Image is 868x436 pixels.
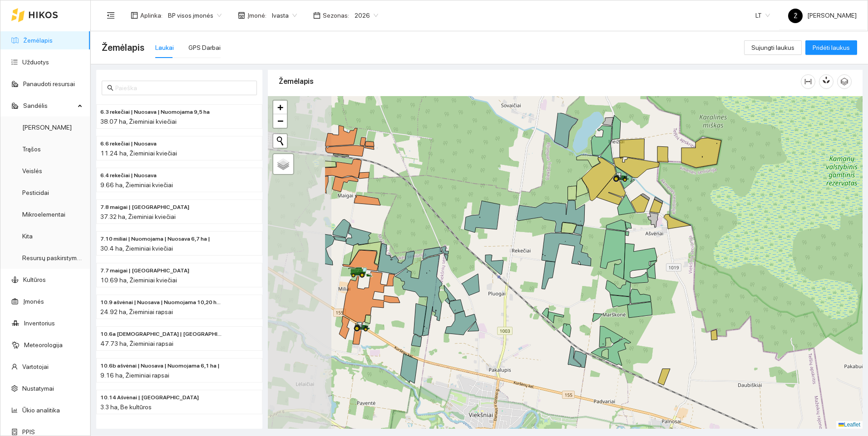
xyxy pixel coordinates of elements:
span: 37.32 ha, Žieminiai kviečiai [100,213,176,220]
a: Resursų paskirstymas [22,254,84,262]
span: − [277,115,283,126]
span: 7.7 maigai | Nuomojama [100,266,189,275]
a: Nustatymai [22,385,54,392]
span: 38.07 ha, Žieminiai kviečiai [100,118,177,125]
span: 2026 [355,9,378,22]
span: Pridėti laukus [813,43,850,53]
span: 9.66 ha, Žieminiai kviečiai [100,181,173,189]
a: Veislės [22,167,42,174]
a: Trąšos [22,145,41,153]
input: Paieška [115,83,252,93]
span: 6.6 rekečiai | Nuosava [100,140,157,148]
span: 9.16 ha, Žieminiai rapsai [100,372,169,379]
span: 10.6b ašvėnai | Nuosava | Nuomojama 6,1 ha | [100,362,220,370]
a: Užduotys [22,58,49,66]
span: 24.92 ha, Žieminiai rapsai [100,308,173,315]
span: calendar [313,12,321,19]
span: BP visos įmonės [168,9,222,22]
button: column-width [801,74,815,89]
span: column-width [801,78,815,85]
span: 10.6a ašvėnai | Nuomojama | Nuosava 6,0 ha | [100,330,222,339]
a: Zoom in [273,101,287,114]
span: 30.4 ha, Žieminiai kviečiai [100,245,173,252]
div: Žemėlapis [279,68,801,94]
a: Zoom out [273,114,287,128]
button: Sujungti laukus [744,40,802,55]
span: 6.3 rekečiai | Nuosava | Nuomojama 9,5 ha [100,108,210,116]
a: Kultūros [23,276,46,283]
a: Vartotojai [22,363,49,370]
span: Žemėlapis [102,40,144,55]
a: Panaudoti resursai [23,80,75,87]
a: Pesticidai [22,189,49,196]
a: Įmonės [23,298,44,305]
span: 7.8 maigai | Nuosava [100,203,189,212]
a: Inventorius [24,320,55,327]
a: Leaflet [838,421,860,428]
span: 10.14 Ašvėnai | Nuosava [100,393,199,402]
span: Aplinka : [140,10,163,20]
span: 3.3 ha, Be kultūros [100,403,152,411]
a: Žemėlapis [23,37,53,44]
span: Ivasta [272,9,297,22]
a: Layers [273,154,293,174]
button: menu-fold [102,6,120,24]
a: PPIS [22,428,35,436]
a: Ūkio analitika [22,407,60,414]
span: 47.73 ha, Žieminiai rapsai [100,340,173,347]
a: Pridėti laukus [805,44,857,51]
span: 6.4 rekečiai | Nuosava [100,171,157,180]
span: Ž [794,9,798,23]
span: [PERSON_NAME] [788,12,857,19]
span: 10.9 ašvėnai | Nuosava | Nuomojama 10,20 ha | [100,298,222,307]
div: Laukai [155,43,174,53]
span: 7.10 miliai | Nuomojama | Nuosava 6,7 ha | [100,235,210,243]
a: [PERSON_NAME] [22,124,72,131]
a: Meteorologija [24,341,63,349]
span: search [107,85,113,91]
span: + [277,102,283,113]
span: Sezonas : [323,10,349,20]
span: Sujungti laukus [751,43,794,53]
button: Initiate a new search [273,134,287,148]
a: Kita [22,233,33,240]
span: LT [755,9,770,22]
span: Įmonė : [247,10,266,20]
span: Sandėlis [23,97,75,115]
button: Pridėti laukus [805,40,857,55]
a: Mikroelementai [22,211,65,218]
span: layout [131,12,138,19]
div: GPS Darbai [188,43,221,53]
span: menu-fold [107,11,115,19]
a: Sujungti laukus [744,44,802,51]
span: 11.24 ha, Žieminiai kviečiai [100,150,177,157]
span: 10.69 ha, Žieminiai kviečiai [100,276,177,284]
span: shop [238,12,245,19]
